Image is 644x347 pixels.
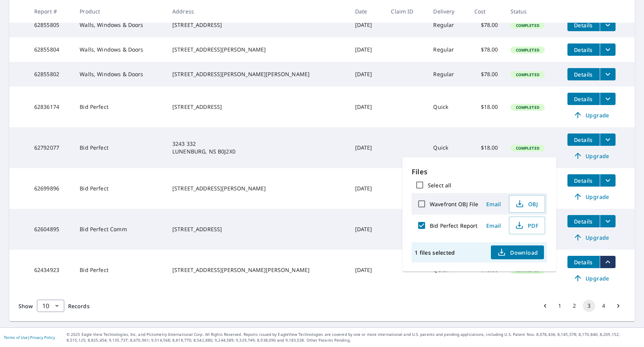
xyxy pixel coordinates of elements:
button: detailsBtn-62434923 [567,256,600,268]
button: page 3 [583,300,595,312]
td: Walls, Windows & Doors [73,62,166,87]
a: Upgrade [567,150,616,162]
td: [DATE] [349,37,385,62]
td: $78.00 [468,62,504,87]
button: Go to page 2 [568,300,581,312]
td: 62855805 [28,13,74,37]
div: [STREET_ADDRESS][PERSON_NAME][PERSON_NAME] [172,70,343,78]
a: Upgrade [567,272,616,284]
button: detailsBtn-62699896 [567,174,600,187]
div: 10 [37,295,64,317]
a: Privacy Policy [30,335,55,340]
span: Records [68,302,90,310]
td: $78.00 [468,37,504,62]
button: Download [491,245,544,259]
button: Email [481,220,506,232]
span: Upgrade [572,151,611,160]
span: Completed [511,47,544,53]
button: detailsBtn-62855802 [567,68,600,80]
td: Bid Perfect [73,168,166,209]
nav: pagination navigation [538,300,626,312]
span: Details [572,46,595,53]
td: Quick [427,87,468,127]
td: 62604895 [28,209,74,250]
button: Go to next page [612,300,624,312]
button: Go to page 4 [597,300,610,312]
span: PDF [514,221,539,230]
button: filesDropdownBtn-62434923 [600,256,616,268]
span: OBJ [514,199,539,209]
span: Upgrade [572,110,611,120]
td: Walls, Windows & Doors [73,37,166,62]
button: filesDropdownBtn-62855805 [600,19,616,31]
button: PDF [509,217,545,234]
button: filesDropdownBtn-62855802 [600,68,616,80]
td: Walls, Windows & Doors [73,13,166,37]
button: Email [481,198,506,210]
td: 62855802 [28,62,74,87]
span: Show [18,302,33,310]
span: Details [572,71,595,78]
label: Wavefront OBJ File [430,200,478,208]
td: 62699896 [28,168,74,209]
span: Details [572,259,595,266]
button: filesDropdownBtn-62604895 [600,215,616,227]
button: Go to page 1 [554,300,566,312]
td: [DATE] [349,127,385,168]
td: Quick [427,127,468,168]
div: [STREET_ADDRESS] [172,21,343,29]
td: 62434923 [28,250,74,290]
p: © 2025 Eagle View Technologies, Inc. and Pictometry International Corp. All Rights Reserved. Repo... [67,332,640,343]
button: detailsBtn-62836174 [567,93,600,105]
div: 3243 332 LUNENBURG, NS B0J2X0 [172,140,343,155]
span: Details [572,218,595,225]
td: [DATE] [349,209,385,250]
span: Upgrade [572,233,611,242]
td: 62855804 [28,37,74,62]
a: Upgrade [567,231,616,244]
span: Completed [511,145,544,151]
div: Show 10 records [37,300,64,312]
p: Files [412,167,547,177]
td: Regular [427,37,468,62]
span: Details [572,95,595,103]
td: 62836174 [28,87,74,127]
span: Details [572,136,595,143]
span: Download [497,248,538,257]
p: | [4,335,55,340]
td: 62792077 [28,127,74,168]
a: Upgrade [567,109,616,121]
p: 1 files selected [415,249,455,256]
td: [DATE] [349,13,385,37]
span: Completed [511,23,544,28]
label: Bid Perfect Report [430,222,477,229]
td: Bid Perfect [73,250,166,290]
button: Go to previous page [539,300,551,312]
span: Details [572,22,595,29]
button: detailsBtn-62604895 [567,215,600,227]
td: [DATE] [349,62,385,87]
td: Bid Perfect [73,127,166,168]
button: filesDropdownBtn-62855804 [600,43,616,56]
span: Email [484,200,503,208]
td: [DATE] [349,250,385,290]
a: Terms of Use [4,335,28,340]
td: $18.00 [468,87,504,127]
td: Regular [427,13,468,37]
button: filesDropdownBtn-62836174 [600,93,616,105]
span: Details [572,177,595,184]
td: Bid Perfect [73,87,166,127]
span: Completed [511,105,544,110]
td: Regular [427,62,468,87]
button: detailsBtn-62792077 [567,133,600,146]
td: [DATE] [349,168,385,209]
div: [STREET_ADDRESS][PERSON_NAME] [172,46,343,53]
span: Upgrade [572,274,611,283]
td: $78.00 [468,13,504,37]
span: Completed [511,72,544,77]
span: Email [484,222,503,229]
td: $18.00 [468,127,504,168]
div: [STREET_ADDRESS] [172,225,343,233]
div: [STREET_ADDRESS] [172,103,343,111]
div: [STREET_ADDRESS][PERSON_NAME][PERSON_NAME] [172,266,343,274]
